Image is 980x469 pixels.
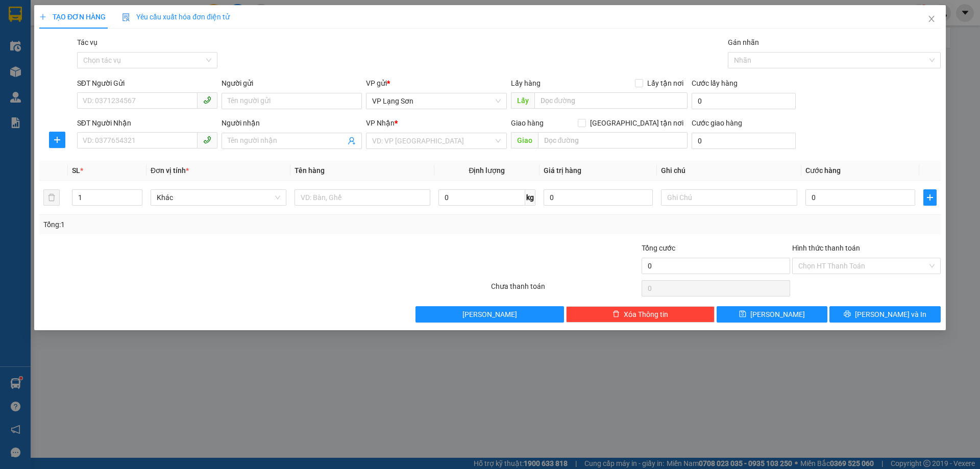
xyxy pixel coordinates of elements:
[692,133,796,149] input: Cước giao hàng
[534,92,688,109] input: Dọc đường
[49,132,65,148] button: plus
[624,309,668,320] span: Xóa Thông tin
[157,190,280,205] span: Khác
[43,219,378,230] div: Tổng: 1
[122,13,230,21] span: Yêu cầu xuất hóa đơn điện tử
[642,244,675,252] span: Tổng cước
[463,309,518,320] span: [PERSON_NAME]
[39,13,46,20] span: plus
[751,309,805,320] span: [PERSON_NAME]
[792,244,860,252] label: Hình thức thanh toán
[917,5,946,34] button: Close
[416,306,565,323] button: [PERSON_NAME]
[222,78,362,89] div: Người gửi
[657,161,801,181] th: Ghi chú
[612,310,620,318] span: delete
[544,189,653,206] input: 0
[643,78,688,89] span: Lấy tận nơi
[373,93,501,109] span: VP Lạng Sơn
[728,38,759,46] label: Gán nhãn
[855,309,926,320] span: [PERSON_NAME] và In
[740,310,747,318] span: save
[366,119,395,127] span: VP Nhận
[43,189,60,206] button: delete
[511,92,534,109] span: Lấy
[661,189,797,206] input: Ghi Chú
[77,38,97,46] label: Tác vụ
[544,166,581,175] span: Giá trị hàng
[692,79,738,87] label: Cước lấy hàng
[692,119,742,127] label: Cước giao hàng
[830,306,941,323] button: printer[PERSON_NAME] và In
[927,15,936,23] span: close
[295,189,430,206] input: VD: Bàn, Ghế
[50,136,65,144] span: plus
[511,119,544,127] span: Giao hàng
[586,117,688,129] span: [GEOGRAPHIC_DATA] tận nơi
[122,13,130,21] img: icon
[692,93,796,109] input: Cước lấy hàng
[203,96,211,104] span: phone
[222,117,362,129] div: Người nhận
[39,13,106,21] span: TẠO ĐƠN HÀNG
[490,281,641,299] div: Chưa thanh toán
[151,166,189,175] span: Đơn vị tính
[366,78,507,89] div: VP gửi
[72,166,80,175] span: SL
[77,78,217,89] div: SĐT Người Gửi
[924,193,936,202] span: plus
[511,79,541,87] span: Lấy hàng
[538,132,688,149] input: Dọc đường
[805,166,841,175] span: Cước hàng
[77,117,217,129] div: SĐT Người Nhận
[348,137,356,145] span: user-add
[203,136,211,144] span: phone
[567,306,715,323] button: deleteXóa Thông tin
[469,166,505,175] span: Định lượng
[511,132,538,149] span: Giao
[295,166,325,175] span: Tên hàng
[923,189,937,206] button: plus
[717,306,827,323] button: save[PERSON_NAME]
[844,310,851,318] span: printer
[525,189,535,206] span: kg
